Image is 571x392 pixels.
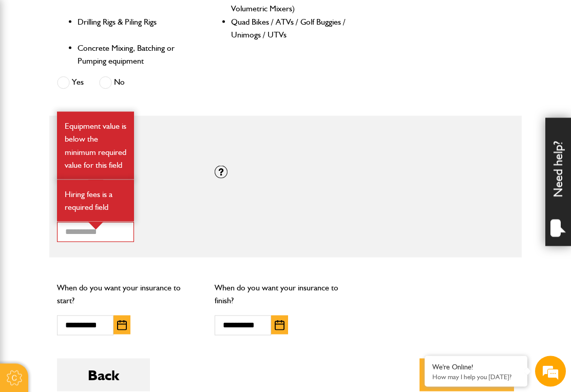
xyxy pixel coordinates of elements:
[57,359,150,391] button: Back
[57,281,199,307] p: When do you want your insurance to start?
[545,118,571,246] div: Need help?
[78,15,203,42] li: Drilling Rigs & Piling Rigs
[432,373,520,381] p: How may I help you today?
[420,359,514,391] button: Next
[88,222,104,230] img: error-box-arrow.svg
[57,180,134,222] div: Hiring fees is a required field
[117,320,127,330] img: Choose date
[275,320,284,330] img: Choose date
[432,363,520,371] div: We're Online!
[99,76,125,89] label: No
[231,15,356,42] li: Quad Bikes / ATVs / Golf Buggies / Unimogs / UTVs
[78,42,203,68] li: Concrete Mixing, Batching or Pumping equipment
[57,76,84,89] label: Yes
[57,112,134,180] div: Equipment value is below the minimum required value for this field
[215,281,357,307] p: When do you want your insurance to finish?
